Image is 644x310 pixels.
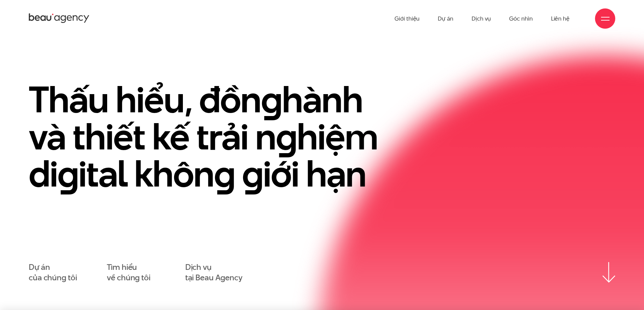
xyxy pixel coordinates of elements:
[261,74,282,125] en: g
[107,262,150,283] a: Tìm hiểuvề chúng tôi
[57,148,78,199] en: g
[214,148,235,199] en: g
[185,262,242,283] a: Dịch vụtại Beau Agency
[276,111,297,162] en: g
[29,262,77,283] a: Dự áncủa chúng tôi
[29,81,401,192] h1: Thấu hiểu, đồn hành và thiết kế trải n hiệm di ital khôn iới hạn
[242,148,263,199] en: g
